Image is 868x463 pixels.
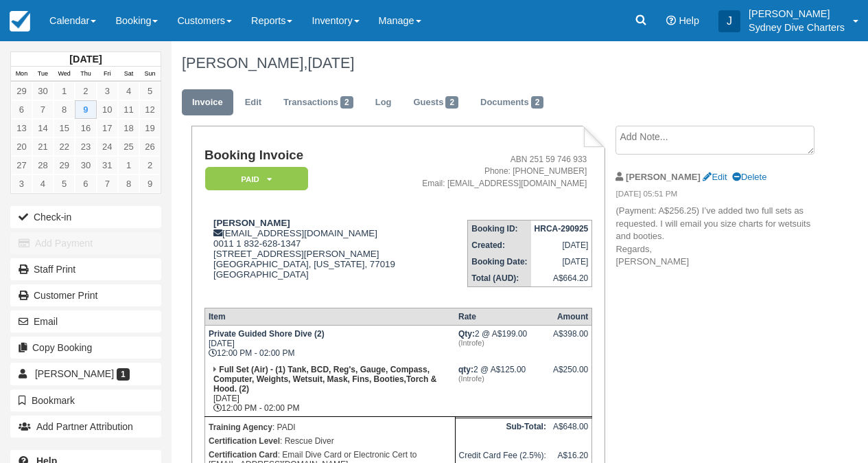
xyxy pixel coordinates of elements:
[32,100,54,119] a: 7
[749,21,845,34] p: Sydney Dive Charters
[209,420,451,434] p: : PADI
[118,82,139,100] a: 4
[403,89,469,116] a: Guests2
[118,174,139,193] a: 8
[531,253,592,270] td: [DATE]
[75,119,96,137] a: 16
[273,89,364,116] a: Transactions2
[11,82,32,100] a: 29
[32,137,54,156] a: 21
[10,389,161,411] button: Bookmark
[118,100,139,119] a: 11
[54,156,75,174] a: 29
[703,172,727,182] a: Edit
[32,156,54,174] a: 28
[10,11,30,32] img: checkfront-main-nav-mini-logo.png
[553,329,588,350] div: A$398.00
[32,82,54,100] a: 30
[445,96,458,109] span: 2
[340,96,353,109] span: 2
[458,339,546,347] em: (Introfe)
[97,156,118,174] a: 31
[204,361,455,417] td: [DATE] 12:00 PM - 02:00 PM
[118,119,139,137] a: 18
[97,119,118,137] a: 17
[718,10,740,32] div: J
[139,156,161,174] a: 2
[32,67,54,82] th: Tue
[10,284,161,306] a: Customer Print
[54,67,75,82] th: Wed
[615,188,812,203] em: [DATE] 05:51 PM
[209,434,451,448] p: : Rescue Diver
[139,137,161,156] a: 26
[10,232,161,254] button: Add Payment
[75,67,96,82] th: Thu
[204,148,406,163] h1: Booking Invoice
[118,67,139,82] th: Sat
[531,270,592,287] td: A$664.20
[35,368,114,379] span: [PERSON_NAME]
[10,337,161,359] button: Copy Booking
[468,253,531,270] th: Booking Date:
[204,218,406,297] div: [EMAIL_ADDRESS][DOMAIN_NAME] 0011 1 832-628-1347 [STREET_ADDRESS][PERSON_NAME] [GEOGRAPHIC_DATA],...
[54,82,75,100] a: 1
[553,365,588,385] div: A$250.00
[535,224,589,234] strong: HRCA-290925
[11,174,32,193] a: 3
[182,89,233,116] a: Invoice
[626,172,701,182] strong: [PERSON_NAME]
[213,365,436,394] strong: Full Set (Air) - (1) Tank, BCD, Reg's, Gauge, Compass, Computer, Weights, Wetsuit, Mask, Fins, Bo...
[679,15,699,26] span: Help
[10,363,161,385] a: [PERSON_NAME] 1
[209,329,325,339] strong: Private Guided Shore Dive (2)
[666,16,676,25] i: Help
[75,100,96,119] a: 9
[32,174,54,193] a: 4
[139,119,161,137] a: 19
[204,326,455,362] td: [DATE] 12:00 PM - 02:00 PM
[118,156,139,174] a: 1
[213,218,290,228] strong: [PERSON_NAME]
[204,166,303,192] a: Paid
[75,137,96,156] a: 23
[204,308,455,326] th: Item
[32,119,54,137] a: 14
[412,154,587,189] address: ABN 251 59 746 933 Phone: [PHONE_NUMBER] Email: [EMAIL_ADDRESS][DOMAIN_NAME]
[455,418,550,447] th: Sub-Total:
[54,119,75,137] a: 15
[550,418,592,447] td: A$648.00
[10,416,161,438] button: Add Partner Attribution
[182,55,812,71] h1: [PERSON_NAME],
[458,329,475,339] strong: Qty
[97,174,118,193] a: 7
[139,82,161,100] a: 5
[455,326,550,362] td: 2 @ A$199.00
[139,174,161,193] a: 9
[209,422,272,432] strong: Training Agency
[209,436,280,446] strong: Certification Level
[458,365,473,374] strong: qty
[11,137,32,156] a: 20
[75,82,96,100] a: 2
[468,270,531,287] th: Total (AUD):
[54,137,75,156] a: 22
[11,119,32,137] a: 13
[205,167,308,191] em: Paid
[531,237,592,253] td: [DATE]
[117,368,130,381] span: 1
[10,206,161,228] button: Check-in
[54,174,75,193] a: 5
[97,82,118,100] a: 3
[139,67,161,82] th: Sun
[235,89,272,116] a: Edit
[468,237,531,253] th: Created:
[97,67,118,82] th: Fri
[550,308,592,326] th: Amount
[69,54,102,65] strong: [DATE]
[470,89,554,116] a: Documents2
[97,137,118,156] a: 24
[455,308,550,326] th: Rate
[11,67,32,82] th: Mon
[458,374,546,383] em: (Introfe)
